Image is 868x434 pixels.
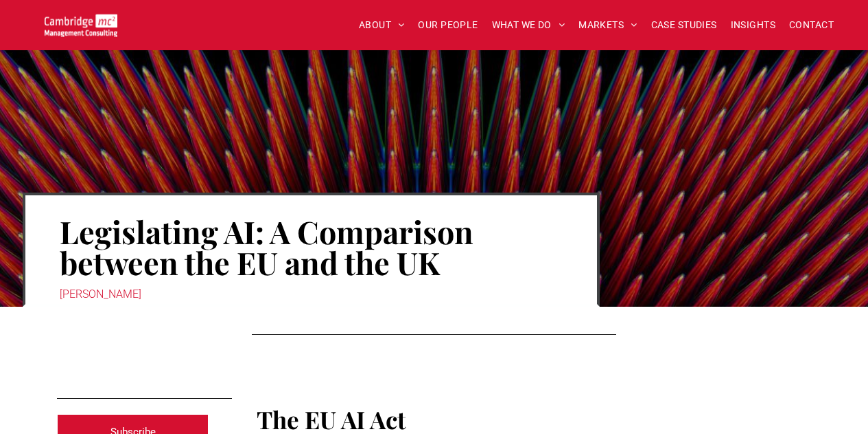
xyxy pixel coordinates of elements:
a: INSIGHTS [724,14,782,36]
a: WHAT WE DO [485,14,572,36]
a: OUR PEOPLE [411,14,484,36]
h1: Legislating AI: A Comparison between the EU and the UK [60,215,563,279]
a: CASE STUDIES [644,14,724,36]
a: ABOUT [352,14,412,36]
a: MARKETS [572,14,644,36]
div: [PERSON_NAME] [60,285,563,304]
a: CONTACT [782,14,841,36]
a: Your Business Transformed | Cambridge Management Consulting [45,16,117,30]
img: Go to Homepage [45,14,117,36]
